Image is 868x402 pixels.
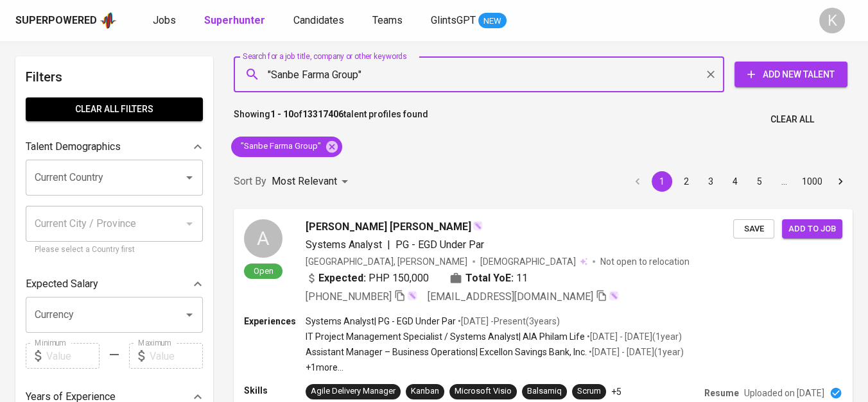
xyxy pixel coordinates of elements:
p: Systems Analyst | PG - EGD Under Par [306,315,456,328]
span: [EMAIL_ADDRESS][DOMAIN_NAME] [428,290,593,303]
span: [PERSON_NAME] [PERSON_NAME] [306,219,471,235]
b: 1 - 10 [270,109,293,119]
p: Resume [704,387,739,399]
span: [PHONE_NUMBER] [306,290,392,303]
span: | [387,237,390,253]
span: Save [740,222,768,237]
b: Superhunter [204,14,265,26]
a: Teams [372,13,405,29]
span: Open [248,265,279,276]
span: Add to job [788,222,836,237]
p: Not open to relocation [600,255,690,268]
a: Candidates [293,13,347,29]
img: magic_wand.svg [609,290,619,301]
a: Superhunter [204,13,268,29]
span: Clear All filters [36,101,193,117]
b: Total YoE: [465,271,514,286]
div: Expected Salary [26,271,203,297]
p: • [DATE] - Present ( 3 years ) [456,315,560,328]
div: … [774,175,794,188]
button: Clear All [765,108,819,131]
p: Please select a Country first [35,244,194,256]
div: A [244,219,282,258]
button: Open [180,169,198,187]
p: Talent Demographics [26,139,121,155]
div: "Sanbe Farma Group" [231,137,342,157]
button: Go to page 4 [725,171,745,192]
button: Go to page 1000 [798,171,826,192]
div: Talent Demographics [26,134,203,160]
span: PG - EGD Under Par [395,239,484,251]
p: Sort By [234,174,266,189]
p: Uploaded on [DATE] [744,387,824,399]
div: Balsamiq [527,385,562,398]
p: • [DATE] - [DATE] ( 1 year ) [587,346,684,358]
span: Add New Talent [745,67,837,83]
div: Superpowered [15,13,97,28]
img: magic_wand.svg [407,290,417,301]
p: +1 more ... [306,361,684,374]
b: Expected: [318,271,366,286]
a: GlintsGPT NEW [431,13,507,29]
button: Go to page 5 [749,171,770,192]
p: Showing of talent profiles found [234,108,428,131]
button: page 1 [652,171,672,192]
span: Candidates [293,14,344,26]
div: K [819,8,845,33]
div: PHP 150,000 [306,271,429,286]
button: Go to page 2 [676,171,697,192]
p: Assistant Manager – Business Operations | Excellon Savings Bank, Inc. [306,346,587,358]
span: NEW [478,15,507,28]
p: Experiences [244,315,306,328]
div: Kanban [411,385,439,398]
img: app logo [100,11,117,30]
p: • [DATE] - [DATE] ( 1 year ) [585,330,682,343]
span: Jobs [153,14,176,26]
span: Teams [372,14,403,26]
button: Go to next page [830,171,851,192]
span: Systems Analyst [306,239,382,251]
a: Jobs [153,13,178,29]
nav: pagination navigation [625,171,853,192]
span: Clear All [770,112,814,128]
span: "Sanbe Farma Group" [231,140,329,153]
span: [DEMOGRAPHIC_DATA] [480,255,578,268]
button: Add to job [782,219,842,239]
input: Value [46,343,100,369]
div: [GEOGRAPHIC_DATA], [PERSON_NAME] [306,255,467,268]
input: Value [150,343,203,369]
div: Microsoft Visio [455,385,512,398]
p: Most Relevant [272,174,337,189]
img: magic_wand.svg [473,221,483,231]
div: Scrum [577,385,601,398]
button: Go to page 3 [700,171,721,192]
button: Save [733,219,774,239]
button: Clear All filters [26,97,203,121]
h6: Filters [26,67,203,87]
button: Clear [702,65,720,83]
button: Add New Talent [734,62,847,87]
a: Superpoweredapp logo [15,11,117,30]
div: Most Relevant [272,170,352,194]
p: Expected Salary [26,276,98,292]
span: 11 [516,271,528,286]
button: Open [180,306,198,324]
b: 13317406 [302,109,343,119]
p: Skills [244,384,306,397]
div: Agile Delivery Manager [311,385,395,398]
p: IT Project Management Specialist / Systems Analyst | AIA Philam Life [306,330,585,343]
p: +5 [611,385,621,398]
span: GlintsGPT [431,14,476,26]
